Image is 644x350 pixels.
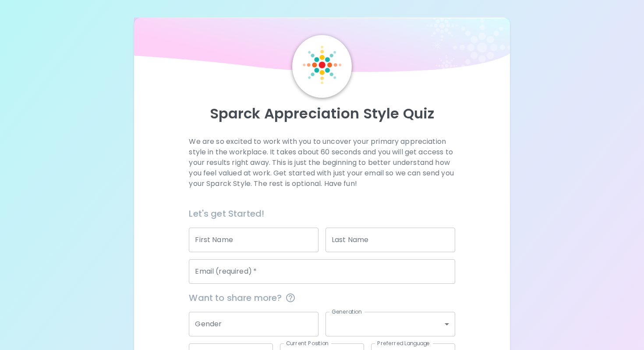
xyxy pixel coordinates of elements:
svg: This information is completely confidential and only used for aggregated appreciation studies at ... [285,293,296,303]
label: Current Position [286,339,329,347]
h6: Let's get Started! [189,207,455,221]
p: Sparck Appreciation Style Quiz [145,105,499,122]
label: Generation [332,308,362,315]
p: We are so excited to work with you to uncover your primary appreciation style in the workplace. I... [189,136,455,189]
img: wave [134,18,510,77]
label: Preferred Language [377,339,430,347]
span: Want to share more? [189,291,455,305]
img: Sparck Logo [303,46,341,84]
